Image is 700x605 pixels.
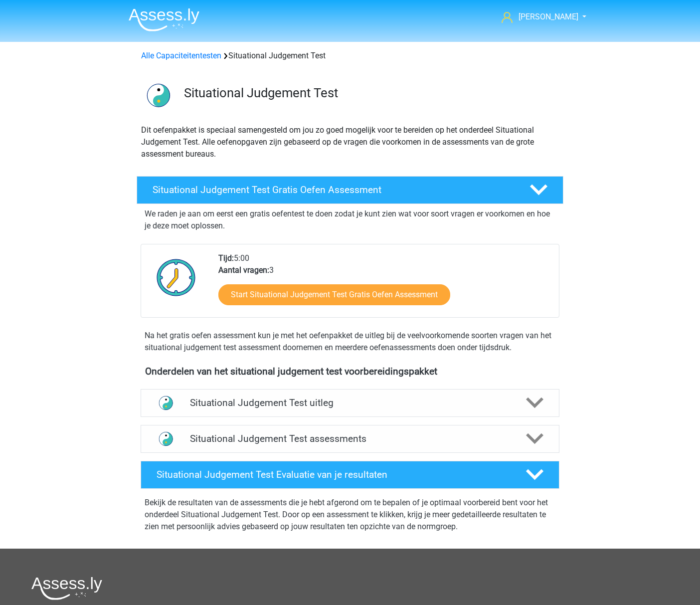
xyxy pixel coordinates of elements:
[153,390,178,415] img: situational judgement test uitleg
[218,253,234,263] b: Tijd:
[31,577,102,600] img: Assessly logo
[190,433,510,444] h4: Situational Judgement Test assessments
[157,469,510,480] h4: Situational Judgement Test Evaluatie van je resultaten
[137,74,179,116] img: situational judgement test
[498,11,579,23] a: [PERSON_NAME]
[137,389,563,417] a: uitleg Situational Judgement Test uitleg
[137,461,563,489] a: Situational Judgement Test Evaluatie van je resultaten
[184,85,555,101] h3: Situational Judgement Test
[153,184,514,196] h4: Situational Judgement Test Gratis Oefen Assessment
[145,366,555,377] h4: Onderdelen van het situational judgement test voorbereidingspakket
[211,252,558,317] div: 5:00 3
[145,208,555,232] p: We raden je aan om eerst een gratis oefentest te doen zodat je kunt zien wat voor soort vragen er...
[137,425,563,453] a: assessments Situational Judgement Test assessments
[153,426,178,451] img: situational judgement test assessments
[218,265,269,275] b: Aantal vragen:
[137,50,563,62] div: Situational Judgement Test
[145,497,555,533] p: Bekijk de resultaten van de assessments die je hebt afgerond om te bepalen of je optimaal voorber...
[519,12,578,21] span: [PERSON_NAME]
[141,330,559,354] div: Na het gratis oefen assessment kun je met het oefenpakket de uitleg bij de veelvoorkomende soorte...
[141,51,221,60] a: Alle Capaciteitentesten
[129,8,199,31] img: Assessly
[133,176,567,204] a: Situational Judgement Test Gratis Oefen Assessment
[190,397,510,408] h4: Situational Judgement Test uitleg
[141,124,559,160] p: Dit oefenpakket is speciaal samengesteld om jou zo goed mogelijk voor te bereiden op het onderdee...
[218,284,450,305] a: Start Situational Judgement Test Gratis Oefen Assessment
[151,252,201,302] img: Klok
